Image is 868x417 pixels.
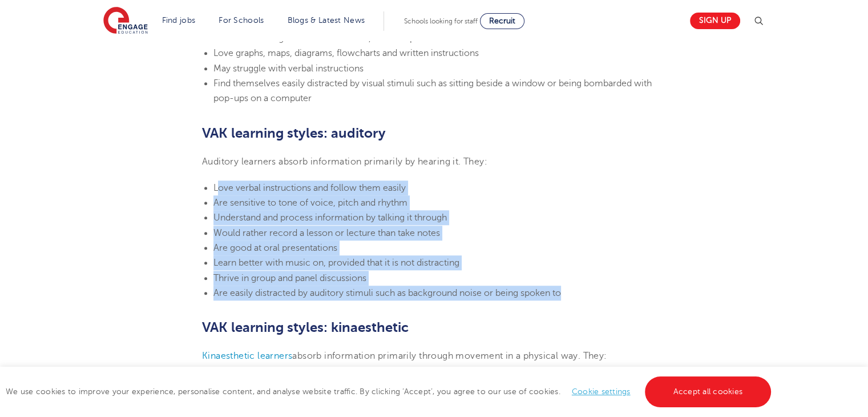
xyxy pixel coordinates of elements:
[213,273,366,283] span: Thrive in group and panel discussions
[103,7,148,35] img: Engage Education
[690,13,740,29] a: Sign up
[288,16,365,25] a: Blogs & Latest News
[213,228,440,238] span: Would rather record a lesson or lecture than take notes
[213,198,407,208] span: Are sensitive to tone of voice, pitch and rhythm
[213,212,447,223] span: Understand and process information by talking it through
[213,243,337,253] span: Are good at oral presentations
[404,17,478,25] span: Schools looking for staff
[213,258,459,268] span: Learn better with music on, provided that it is not distracting
[213,48,479,58] span: Love graphs, maps, diagrams, flowcharts and written instructions
[213,183,406,193] span: Love verbal instructions and follow them easily
[213,78,652,103] span: Find themselves easily distracted by visual stimuli such as sitting beside a window or being bomb...
[213,288,561,298] span: Are easily distracted by auditory stimuli such as background noise or being spoken to
[572,387,631,396] a: Cookie settings
[489,17,515,25] span: Recruit
[480,13,524,29] a: Recruit
[645,376,772,407] a: Accept all cookies
[292,351,607,361] span: absorb information primarily through movement in a physical way. They:
[202,351,292,361] a: Kinaesthetic learners
[6,387,774,396] span: We use cookies to improve your experience, personalise content, and analyse website traffic. By c...
[219,16,264,25] a: For Schools
[202,319,409,335] b: VAK learning styles: kinaesthetic
[202,125,386,141] b: VAK learning styles: auditory
[202,157,487,167] span: Auditory learners absorb information primarily by hearing it. They:
[162,16,196,25] a: Find jobs
[213,63,364,74] span: May struggle with verbal instructions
